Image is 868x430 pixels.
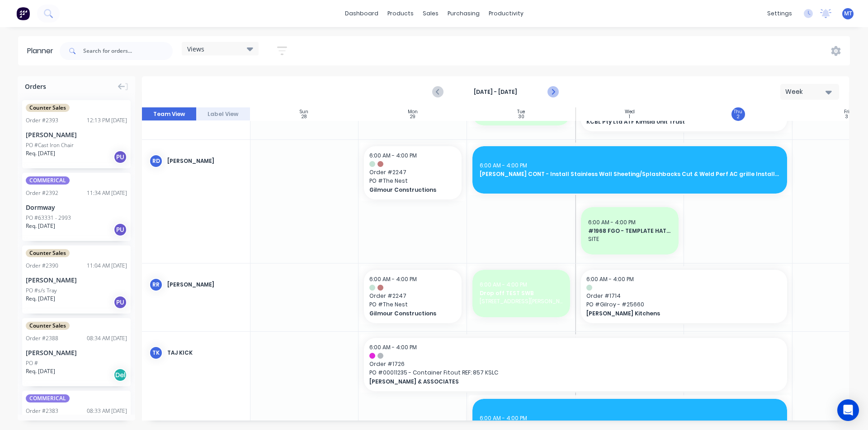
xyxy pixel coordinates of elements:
[369,378,741,386] span: [PERSON_NAME] & ASSOCIATES
[517,109,525,115] div: Tue
[340,7,383,20] a: dashboard
[383,7,418,20] div: products
[87,334,127,342] div: 08:34 AM [DATE]
[26,130,127,139] div: [PERSON_NAME]
[113,296,127,309] div: PU
[586,301,782,309] span: PO # Gilroy - #25660
[26,287,57,295] div: PO #s/s Tray
[26,348,127,357] div: [PERSON_NAME]
[26,116,58,125] div: Order # 2393
[586,275,634,283] span: 6:00 AM - 4:00 PM
[586,310,762,318] span: [PERSON_NAME] Kitchens
[26,359,38,367] div: PO #
[369,369,782,377] span: PO # 00011235 - Container Fitout REF: 857 KSLC
[518,115,524,119] div: 30
[113,368,127,382] div: Del
[26,275,127,285] div: [PERSON_NAME]
[26,203,127,212] div: Dormway
[27,46,58,56] div: Planner
[410,115,415,119] div: 29
[625,109,635,115] div: Wed
[369,186,448,194] span: Gilmour Constructions
[302,115,307,119] div: 28
[763,7,797,20] div: settings
[588,235,671,243] span: SITE
[785,87,827,97] div: Week
[369,343,417,351] span: 6:00 AM - 4:00 PM
[26,214,71,222] div: PO #63331 - 2993
[167,281,243,289] div: [PERSON_NAME]
[418,7,443,20] div: sales
[25,82,46,91] span: Orders
[369,292,456,300] span: Order # 2247
[480,170,780,178] span: [PERSON_NAME] CONT - Install Stainless Wall Sheeting/Splashbacks Cut & Weld Perf AC grille Instal...
[149,154,163,168] div: RD
[480,297,563,305] span: [STREET_ADDRESS][PERSON_NAME] | [STREET_ADDRESS]
[480,289,563,297] span: Drop off TEST SWB
[87,189,127,197] div: 11:34 AM [DATE]
[167,157,243,165] div: [PERSON_NAME]
[187,44,204,54] span: Views
[87,116,127,125] div: 12:13 PM [DATE]
[845,115,848,119] div: 3
[26,249,70,257] span: Counter Sales
[369,310,448,318] span: Gilmour Constructions
[87,262,127,270] div: 11:04 AM [DATE]
[300,109,308,115] div: Sun
[844,9,852,18] span: MT
[83,42,173,60] input: Search for orders...
[26,141,74,149] div: PO #Cast Iron Chair
[26,394,70,402] span: COMMERICAL
[26,322,70,330] span: Counter Sales
[480,281,527,288] span: 6:00 AM - 4:00 PM
[369,275,417,283] span: 6:00 AM - 4:00 PM
[443,7,484,20] div: purchasing
[369,152,417,159] span: 6:00 AM - 4:00 PM
[26,104,70,112] span: Counter Sales
[629,115,630,119] div: 1
[149,346,163,360] div: TK
[586,292,782,300] span: Order # 1714
[16,7,30,20] img: Factory
[26,222,55,230] span: Req. [DATE]
[113,223,127,236] div: PU
[26,149,55,157] span: Req. [DATE]
[26,407,58,415] div: Order # 2383
[408,109,418,115] div: Mon
[26,189,58,197] div: Order # 2392
[149,278,163,291] div: RR
[113,150,127,164] div: PU
[450,88,541,96] strong: [DATE] - [DATE]
[588,227,671,235] span: #1968 FGO - TEMPLATE HATCHED CHICKEN
[480,414,527,422] span: 6:00 AM - 4:00 PM
[484,7,528,20] div: productivity
[26,295,55,303] span: Req. [DATE]
[369,360,782,368] span: Order # 1726
[588,218,636,226] span: 6:00 AM - 4:00 PM
[369,301,456,309] span: PO # The Nest
[87,407,127,415] div: 08:33 AM [DATE]
[167,349,243,357] div: Taj Kick
[837,399,859,421] div: Open Intercom Messenger
[26,262,58,270] div: Order # 2390
[737,115,740,119] div: 2
[196,107,250,121] button: Label View
[142,107,196,121] button: Team View
[780,84,839,100] button: Week
[734,109,742,115] div: Thu
[480,162,527,169] span: 6:00 AM - 4:00 PM
[844,109,849,115] div: Fri
[369,177,456,185] span: PO # The Nest
[26,334,58,342] div: Order # 2388
[26,176,70,185] span: COMMERICAL
[369,168,456,176] span: Order # 2247
[26,367,55,375] span: Req. [DATE]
